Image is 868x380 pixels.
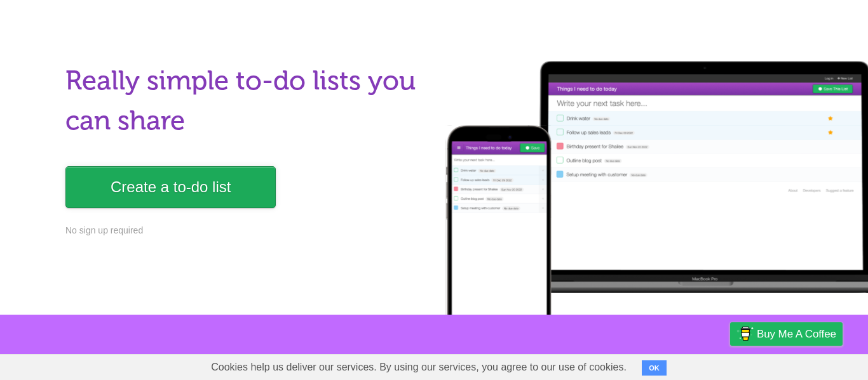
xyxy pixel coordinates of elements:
[65,224,426,237] p: No sign up required
[65,166,276,208] a: Create a to-do list
[730,322,843,346] a: Buy me a coffee
[757,323,836,345] span: Buy me a coffee
[736,323,754,344] img: Buy me a coffee
[642,360,667,376] button: OK
[65,61,426,141] h1: Really simple to-do lists you can share
[198,355,639,380] span: Cookies help us deliver our services. By using our services, you agree to our use of cookies.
